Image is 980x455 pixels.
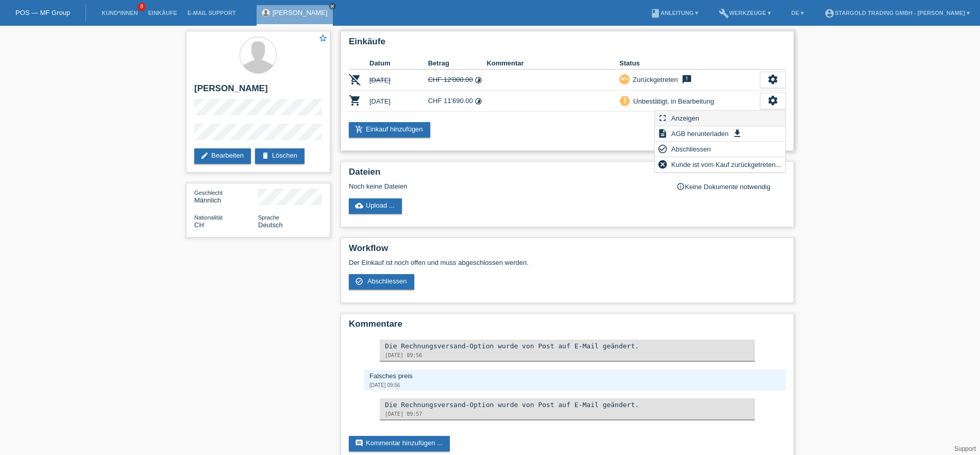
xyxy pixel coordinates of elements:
span: Nationalität [194,214,223,221]
td: [DATE] [369,91,428,112]
a: editBearbeiten [194,148,251,164]
a: DE ▾ [786,10,809,16]
h2: Dateien [349,167,786,182]
i: delete [261,151,269,160]
i: account_circle [824,8,835,19]
i: feedback [681,74,693,85]
a: bookAnleitung ▾ [645,10,703,16]
div: [DATE] 09:56 [385,352,750,358]
div: [DATE] 09:56 [369,382,781,388]
a: commentKommentar hinzufügen ... [349,436,450,451]
th: Status [619,57,760,70]
i: 48 Raten [475,97,482,105]
div: [DATE] 09:57 [385,411,750,417]
i: fullscreen [657,113,668,123]
div: Unbestätigt, in Bearbeitung [630,96,714,107]
i: cloud_upload [355,201,363,210]
i: comment [355,439,363,447]
a: buildWerkzeuge ▾ [714,10,776,16]
i: 48 Raten [475,76,482,84]
a: account_circleStargold Trading GmbH - [PERSON_NAME] ▾ [819,10,975,16]
a: E-Mail Support [182,10,241,16]
span: Anzeigen [670,112,701,124]
i: edit [200,151,209,160]
h2: Einkäufe [349,37,786,52]
span: Abschliessen [367,277,407,285]
th: Datum [369,57,428,70]
a: POS — MF Group [15,9,70,16]
i: description [657,128,668,139]
th: Betrag [428,57,487,70]
a: cloud_uploadUpload ... [349,198,402,214]
span: Geschlecht [194,190,223,196]
th: Kommentar [486,57,619,70]
p: Der Einkauf ist noch offen und muss abgeschlossen werden. [349,259,786,266]
span: Schweiz [194,221,204,229]
h2: Kommentare [349,319,786,334]
span: AGB herunterladen [670,127,730,140]
i: POSP00025978 [349,94,361,107]
td: CHF 12'000.00 [428,70,487,91]
i: close [330,4,335,9]
i: check_circle_outline [657,144,668,154]
i: star_border [318,33,328,43]
div: Zurückgetreten [630,74,678,85]
a: Kund*innen [96,10,143,16]
span: Abschliessen [670,143,713,155]
i: build [719,8,729,19]
a: close [329,3,336,10]
td: CHF 11'690.00 [428,91,487,112]
i: priority_high [621,97,629,104]
a: [PERSON_NAME] [273,9,328,16]
div: Männlich [194,189,258,204]
i: settings [767,95,779,106]
i: book [650,8,661,19]
i: info_outline [677,182,685,191]
a: star_border [318,33,328,44]
span: Sprache [258,214,279,221]
div: Falsches preis [369,372,781,380]
a: deleteLöschen [255,148,305,164]
a: check_circle_outline Abschliessen [349,274,414,290]
i: settings [767,74,779,85]
a: Einkäufe [143,10,182,16]
i: add_shopping_cart [355,125,363,133]
i: get_app [732,128,742,139]
span: Deutsch [258,221,283,229]
h2: Workflow [349,243,786,259]
i: check_circle_outline [355,277,363,285]
h2: [PERSON_NAME] [194,83,322,99]
a: Support [954,445,976,452]
i: POSP00025977 [349,73,361,86]
div: Die Rechnungsversand-Option wurde von Post auf E-Mail geändert. [385,342,750,350]
td: [DATE] [369,70,428,91]
i: undo [621,75,628,82]
a: add_shopping_cartEinkauf hinzufügen [349,122,430,138]
div: Noch keine Dateien [349,182,664,190]
div: Die Rechnungsversand-Option wurde von Post auf E-Mail geändert. [385,401,750,409]
span: 8 [138,3,146,11]
div: Keine Dokumente notwendig [677,182,786,191]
